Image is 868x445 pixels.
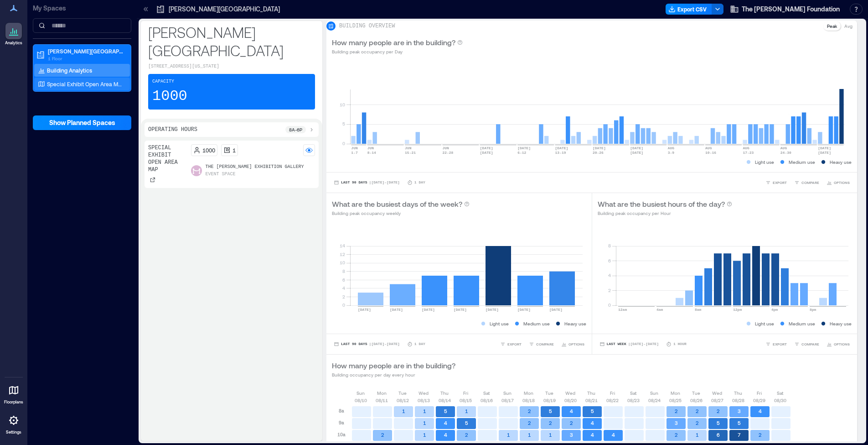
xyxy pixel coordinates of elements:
[753,397,765,404] p: 08/29
[764,340,789,349] button: EXPORT
[690,397,703,404] p: 08/26
[675,408,678,414] text: 2
[792,178,821,187] button: COMPARE
[48,47,124,55] p: [PERSON_NAME][GEOGRAPHIC_DATA]
[47,67,92,74] p: Building Analytics
[423,432,426,438] text: 1
[148,23,315,59] p: [PERSON_NAME][GEOGRAPHIC_DATA]
[717,420,720,426] text: 5
[5,40,22,46] p: Analytics
[463,389,468,397] p: Fri
[755,158,774,166] p: Light use
[414,341,425,347] p: 1 Day
[549,420,552,426] text: 2
[377,389,387,397] p: Mon
[340,243,345,248] tspan: 14
[598,340,661,349] button: Last Week |[DATE]-[DATE]
[503,389,511,397] p: Sun
[528,432,531,438] text: 1
[339,407,344,414] p: 8a
[465,432,468,438] text: 2
[501,397,514,404] p: 08/17
[342,141,345,146] tspan: 0
[671,389,680,397] p: Mon
[568,341,584,347] span: OPTIONS
[695,308,702,312] text: 8am
[801,180,819,185] span: COMPARE
[148,63,315,70] p: [STREET_ADDRESS][US_STATE]
[608,302,610,308] tspan: 0
[507,341,522,347] span: EXPORT
[818,151,831,155] text: [DATE]
[570,420,573,426] text: 2
[705,146,712,150] text: AUG
[381,432,384,438] text: 2
[742,5,840,14] span: The [PERSON_NAME] Foundation
[830,320,852,327] p: Heavy use
[358,308,371,312] text: [DATE]
[480,146,493,150] text: [DATE]
[774,397,786,404] p: 08/30
[340,251,345,257] tspan: 12
[332,48,463,55] p: Building peak occupancy per Day
[356,389,365,397] p: Sun
[608,243,610,248] tspan: 8
[289,126,302,133] p: 8a - 6p
[757,389,762,397] p: Fri
[692,389,700,397] p: Tue
[717,432,720,438] text: 6
[543,397,556,404] p: 08/19
[4,399,23,405] p: Floorplans
[764,178,789,187] button: EXPORT
[593,151,604,155] text: 20-26
[6,429,21,435] p: Settings
[390,308,403,312] text: [DATE]
[332,360,455,371] p: How many people are in the building?
[759,408,762,414] text: 4
[33,4,131,13] p: My Spaces
[332,199,462,209] p: What are the busiest days of the week?
[792,340,821,349] button: COMPARE
[727,2,842,16] button: The [PERSON_NAME] Foundation
[743,146,749,150] text: AUG
[490,320,509,327] p: Light use
[606,397,619,404] p: 08/22
[206,163,304,171] p: The [PERSON_NAME] Exhibition Gallery
[332,371,455,378] p: Building occupancy per day every hour
[612,432,615,438] text: 4
[825,340,852,349] button: OPTIONS
[332,209,470,217] p: Building peak occupancy weekly
[232,147,236,154] p: 1
[498,340,523,349] button: EXPORT
[591,432,594,438] text: 4
[422,308,435,312] text: [DATE]
[743,151,754,155] text: 17-23
[444,408,447,414] text: 5
[732,397,744,404] p: 08/28
[169,5,280,14] p: [PERSON_NAME][GEOGRAPHIC_DATA]
[3,409,25,438] a: Settings
[834,180,850,185] span: OPTIONS
[830,158,852,166] p: Heavy use
[442,151,453,155] text: 22-28
[49,118,115,127] span: Show Planned Spaces
[675,420,678,426] text: 3
[593,146,606,150] text: [DATE]
[564,397,577,404] p: 08/20
[339,419,344,426] p: 9a
[598,209,732,217] p: Building peak occupancy per Hour
[656,308,663,312] text: 4am
[522,397,535,404] p: 08/18
[810,308,816,312] text: 8pm
[439,397,451,404] p: 08/14
[650,389,658,397] p: Sun
[152,78,174,85] p: Capacity
[397,397,409,404] p: 08/12
[2,20,25,48] a: Analytics
[738,432,741,438] text: 7
[668,146,675,150] text: AUG
[342,121,345,126] tspan: 5
[355,397,367,404] p: 08/10
[630,146,643,150] text: [DATE]
[673,341,687,347] p: 1 Hour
